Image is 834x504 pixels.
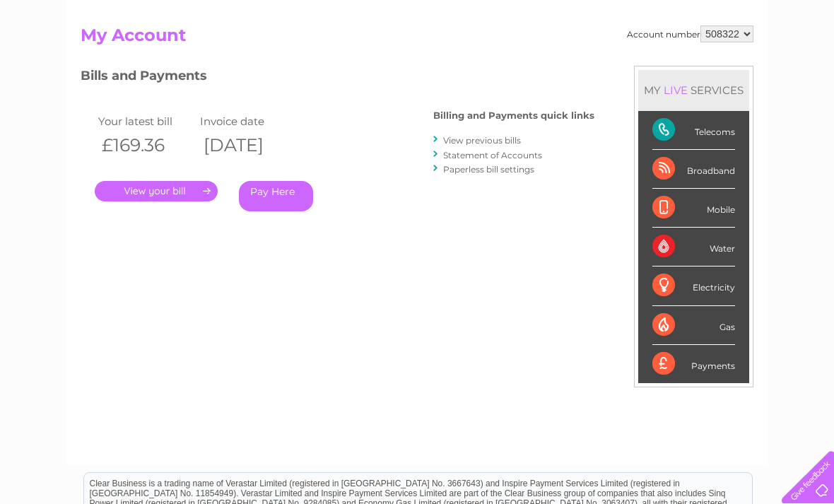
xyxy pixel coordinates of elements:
div: Electricity [652,266,735,305]
a: Blog [711,60,732,71]
th: £169.36 [95,131,196,160]
div: Account number [627,25,753,42]
a: 0333 014 3131 [568,7,665,25]
a: Contact [740,60,775,71]
div: MY SERVICES [638,70,749,110]
div: Telecoms [652,111,735,150]
h4: Billing and Payments quick links [433,110,594,121]
a: Paperless bill settings [443,164,534,175]
a: Pay Here [239,181,313,211]
a: Log out [787,60,821,71]
div: Payments [652,345,735,383]
div: Water [652,228,735,266]
a: View previous bills [443,135,521,146]
img: logo.png [29,37,101,80]
th: [DATE] [196,131,298,160]
a: Telecoms [660,60,703,71]
div: Broadband [652,150,735,189]
a: Energy [621,60,652,71]
div: Clear Business is a trading name of Verastar Limited (registered in [GEOGRAPHIC_DATA] No. 3667643... [84,8,752,69]
div: Mobile [652,189,735,228]
td: Your latest bill [95,112,196,131]
a: Water [585,60,612,71]
a: Statement of Accounts [443,150,542,160]
h3: Bills and Payments [81,66,594,90]
a: . [95,181,218,201]
h2: My Account [81,25,753,52]
div: LIVE [661,83,691,97]
div: Gas [652,306,735,345]
td: Invoice date [196,112,298,131]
